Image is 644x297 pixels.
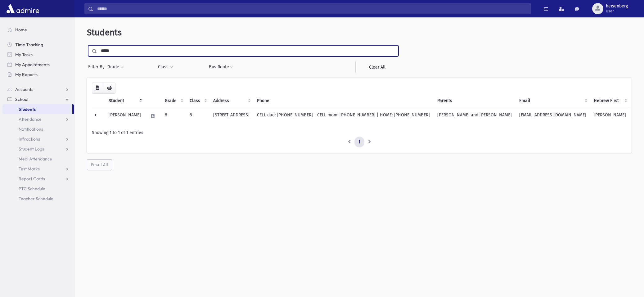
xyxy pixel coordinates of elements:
[5,2,41,15] img: AdmirePro
[354,137,364,148] a: 1
[355,61,399,73] a: Clear All
[434,108,516,124] td: [PERSON_NAME] and [PERSON_NAME]
[434,94,516,108] th: Parents
[606,4,628,9] span: heisenberg
[107,61,124,73] button: Grade
[2,194,74,204] a: Teacher Schedule
[209,61,234,73] button: Bus Route
[19,156,52,162] span: Meal Attendance
[19,126,43,132] span: Notifications
[19,136,40,142] span: Infractions
[2,144,74,154] a: Student Logs
[15,27,27,33] span: Home
[2,25,74,35] a: Home
[2,40,74,50] a: Time Tracking
[158,61,173,73] button: Class
[2,104,72,114] a: Students
[161,108,186,124] td: 8
[253,108,434,124] td: CELL dad: [PHONE_NUMBER] | CELL mom: [PHONE_NUMBER] | HOME: [PHONE_NUMBER]
[19,196,53,201] span: Teacher Schedule
[19,166,40,172] span: Test Marks
[2,154,74,164] a: Meal Attendance
[516,94,590,108] th: Email: activate to sort column ascending
[15,42,43,47] span: Time Tracking
[105,94,145,108] th: Student: activate to sort column descending
[15,62,50,67] span: My Appointments
[209,108,253,124] td: [STREET_ADDRESS]
[15,72,38,77] span: My Reports
[2,164,74,174] a: Test Marks
[2,70,74,79] a: My Reports
[2,60,74,70] a: My Appointments
[19,176,45,182] span: Report Cards
[15,52,33,57] span: My Tasks
[93,3,531,14] input: Search
[92,129,627,136] div: Showing 1 to 1 of 1 entries
[87,27,122,38] span: Students
[19,116,42,122] span: Attendance
[2,50,74,60] a: My Tasks
[103,83,115,94] button: Print
[19,146,44,152] span: Student Logs
[19,186,45,191] span: PTC Schedule
[88,64,107,70] span: Filter By
[15,87,33,92] span: Accounts
[2,114,74,124] a: Attendance
[2,174,74,184] a: Report Cards
[606,9,628,14] span: User
[2,184,74,194] a: PTC Schedule
[253,94,434,108] th: Phone
[590,108,630,124] td: [PERSON_NAME]
[209,94,253,108] th: Address: activate to sort column ascending
[15,97,28,102] span: School
[516,108,590,124] td: [EMAIL_ADDRESS][DOMAIN_NAME]
[19,106,36,112] span: Students
[92,83,103,94] button: CSV
[590,94,630,108] th: Hebrew First: activate to sort column ascending
[2,124,74,134] a: Notifications
[2,94,74,104] a: School
[2,84,74,94] a: Accounts
[161,94,186,108] th: Grade: activate to sort column ascending
[87,159,112,170] button: Email All
[186,108,209,124] td: 8
[105,108,145,124] td: [PERSON_NAME]
[186,94,209,108] th: Class: activate to sort column ascending
[2,134,74,144] a: Infractions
